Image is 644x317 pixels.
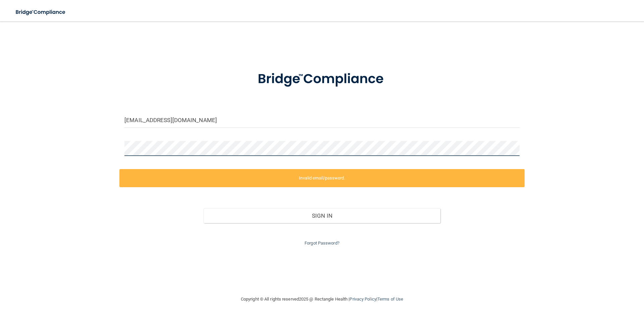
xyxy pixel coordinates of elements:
input: Email [124,113,520,128]
img: bridge_compliance_login_screen.278c3ca4.svg [10,5,72,19]
button: Sign In [204,208,441,223]
iframe: Drift Widget Chat Controller [528,269,636,296]
a: Forgot Password? [305,241,339,246]
img: bridge_compliance_login_screen.278c3ca4.svg [244,62,400,97]
a: Privacy Policy [350,297,376,302]
label: Invalid email/password. [119,169,525,187]
div: Copyright © All rights reserved 2025 @ Rectangle Health | | [200,288,444,310]
a: Terms of Use [377,297,403,302]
